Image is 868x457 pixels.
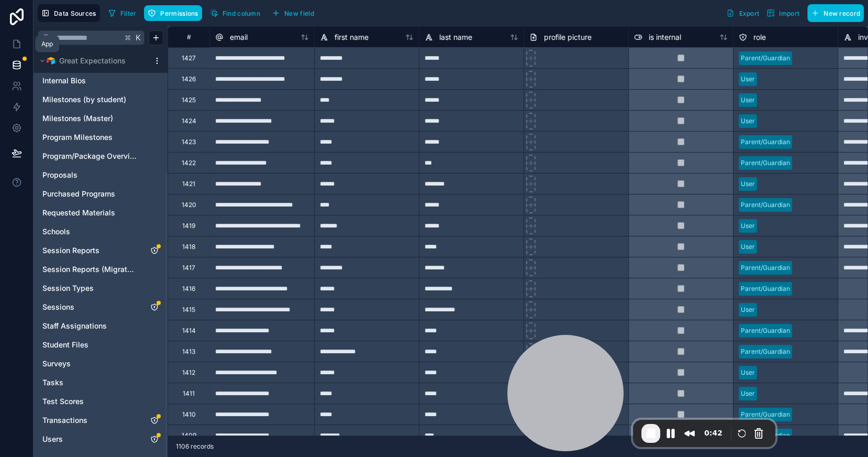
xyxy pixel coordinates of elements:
div: User [741,368,755,377]
div: 1416 [182,285,195,293]
div: 1415 [182,306,195,314]
div: 1420 [182,201,196,209]
div: Parent/Guardian [741,347,790,356]
span: Requested Materials [42,208,115,218]
div: Milestones (by student) [38,91,163,108]
div: User [741,179,755,189]
div: 1409 [182,431,196,440]
a: Session Reports [42,245,138,256]
div: Internal Bios [38,72,163,89]
span: Users [42,434,63,444]
div: Parent/Guardian [741,284,790,293]
img: Airtable Logo [47,57,55,65]
span: Tasks [42,377,63,388]
div: Tasks [38,374,163,391]
a: Schools [42,226,138,237]
div: 1418 [182,243,195,251]
div: User [741,242,755,252]
button: New field [268,5,318,21]
div: 1425 [182,96,196,104]
button: Permissions [144,5,202,21]
span: email [230,32,248,42]
div: Session Reports (Migrated) [38,261,163,278]
span: role [753,32,766,42]
div: Transactions [38,412,163,429]
a: Purchased Programs [42,189,138,199]
a: Student Files [42,340,138,350]
div: 1411 [183,389,195,398]
a: Program Milestones [42,132,138,143]
span: Milestones (Master) [42,113,113,124]
span: last name [439,32,472,42]
button: New record [807,4,864,22]
div: Program Milestones [38,129,163,146]
div: Session Reports [38,242,163,259]
div: Parent/Guardian [741,200,790,210]
div: User [741,116,755,126]
div: Student Files [38,336,163,353]
a: Test Scores [42,396,138,407]
div: 1424 [182,117,196,125]
div: 1417 [182,264,195,272]
div: User [741,389,755,398]
a: New record [803,4,864,22]
a: Session Reports (Migrated) [42,264,138,275]
span: 1106 records [176,442,214,451]
span: Surveys [42,358,71,369]
span: Session Reports [42,245,99,256]
div: Surveys [38,355,163,372]
div: Users [38,431,163,448]
div: Schools [38,223,163,240]
span: Find column [222,9,260,17]
button: Import [763,4,803,22]
span: Purchased Programs [42,189,115,199]
button: Airtable LogoGreat Expectations [38,53,149,68]
span: Proposals [42,170,77,180]
div: Parent/Guardian [741,326,790,335]
a: Internal Bios [42,75,138,86]
div: 1427 [182,54,196,62]
span: New record [824,9,860,17]
div: Parent/Guardian [741,137,790,147]
div: App [41,40,53,48]
div: User [741,95,755,105]
span: first name [335,32,369,42]
span: Schools [42,226,70,237]
a: Permissions [144,5,206,21]
a: Session Types [42,283,138,293]
span: Export [739,9,759,17]
span: Test Scores [42,396,84,407]
div: 1422 [182,159,196,167]
a: Surveys [42,358,138,369]
span: K [135,34,142,41]
div: 1421 [182,180,195,188]
div: User [741,74,755,84]
div: User [741,221,755,231]
button: Data Sources [38,4,100,22]
a: Sessions [42,302,138,312]
div: Session Types [38,280,163,297]
a: Requested Materials [42,208,138,218]
span: Permissions [160,9,198,17]
div: Proposals [38,167,163,183]
div: Parent/Guardian [741,53,790,63]
button: Export [722,4,763,22]
span: Great Expectations [59,56,126,66]
a: Proposals [42,170,138,180]
span: Data Sources [54,9,96,17]
span: Internal Bios [42,75,86,86]
div: 1410 [182,410,196,419]
div: Sessions [38,299,163,315]
a: Program/Package Overview [42,151,138,161]
button: Filter [104,5,140,21]
span: New field [284,9,314,17]
span: is internal [649,32,681,42]
div: Purchased Programs [38,186,163,202]
a: Transactions [42,415,138,426]
a: Milestones (by student) [42,94,138,105]
div: Parent/Guardian [741,158,790,168]
span: Milestones (by student) [42,94,126,105]
span: Sessions [42,302,74,312]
